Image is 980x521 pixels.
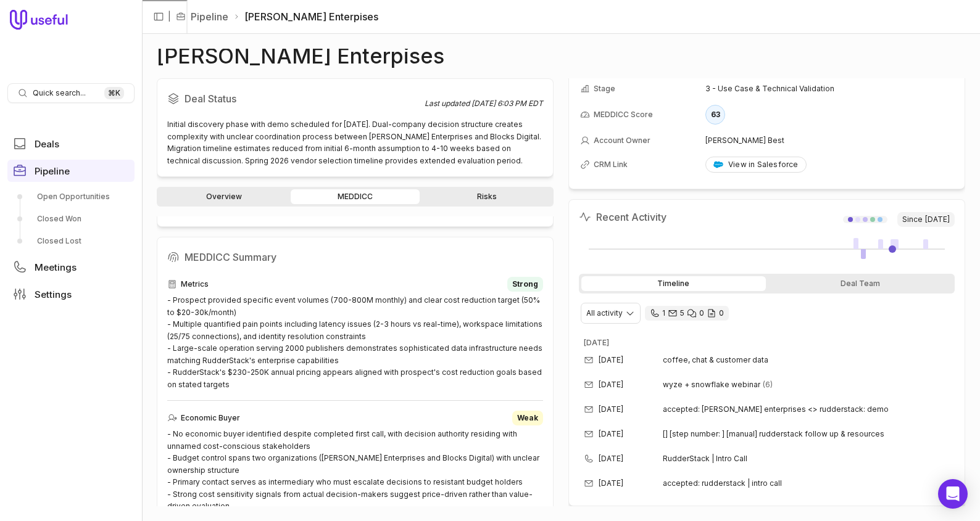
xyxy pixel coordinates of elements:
[471,99,543,108] time: [DATE] 6:03 PM EDT
[705,79,953,99] td: 3 - Use Case & Technical Validation
[7,231,135,251] a: Closed Lost
[594,160,628,170] span: CRM Link
[167,411,543,425] div: Economic Buyer
[663,454,935,464] span: RudderStack | Intro Call
[422,189,551,204] a: Risks
[167,294,543,390] div: - Prospect provided specific event volumes (700-800M monthly) and clear cost reduction target (50...
[705,105,725,125] div: 63
[7,187,135,251] div: Pipeline submenu
[33,88,86,98] span: Quick search...
[7,160,135,182] a: Pipeline
[594,136,650,146] span: Account Owner
[167,89,425,109] h2: Deal Status
[663,478,782,488] span: accepted: rudderstack | intro call
[167,118,543,166] div: Initial discovery phase with demo scheduled for [DATE]. Dual-company decision structure creates c...
[705,131,953,150] td: [PERSON_NAME] Best
[512,279,538,289] span: Strong
[7,187,135,207] a: Open Opportunities
[167,247,543,267] h2: MEDDICC Summary
[663,404,889,414] span: accepted: [PERSON_NAME] enterprises <> rudderstack: demo
[663,355,768,365] span: coffee, chat & customer data
[763,380,773,390] span: 6 emails in thread
[159,189,288,204] a: Overview
[7,133,135,155] a: Deals
[599,454,623,464] time: [DATE]
[35,166,70,176] span: Pipeline
[35,263,77,272] span: Meetings
[584,338,609,347] time: [DATE]
[35,139,59,149] span: Deals
[233,9,378,24] li: [PERSON_NAME] Enterpises
[599,380,623,390] time: [DATE]
[157,49,444,64] h1: [PERSON_NAME] Enterpises
[7,209,135,229] a: Closed Won
[149,7,168,26] button: Collapse sidebar
[768,276,953,291] div: Deal Team
[645,306,729,321] div: 1 call and 5 email threads
[599,355,623,365] time: [DATE]
[291,189,420,204] a: MEDDICC
[191,9,228,24] a: Pipeline
[167,428,543,512] div: - No economic buyer identified despite completed first call, with decision authority residing wit...
[517,413,538,423] span: Weak
[167,277,543,292] div: Metrics
[663,380,760,390] span: wyze + snowflake webinar
[7,283,135,305] a: Settings
[581,276,766,291] div: Timeline
[594,110,653,120] span: MEDDICC Score
[599,478,623,488] time: [DATE]
[425,99,543,109] div: Last updated
[104,87,124,99] kbd: ⌘ K
[705,157,807,173] a: View in Salesforce
[7,256,135,278] a: Meetings
[713,160,799,170] div: View in Salesforce
[599,429,623,439] time: [DATE]
[168,9,171,24] span: |
[897,212,955,227] span: Since
[599,404,623,414] time: [DATE]
[925,215,950,224] time: [DATE]
[938,479,968,509] div: Open Intercom Messenger
[663,429,884,439] span: [] [step number: ] [manual] rudderstack follow up & resources
[35,290,72,299] span: Settings
[579,210,666,224] h2: Recent Activity
[594,84,615,94] span: Stage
